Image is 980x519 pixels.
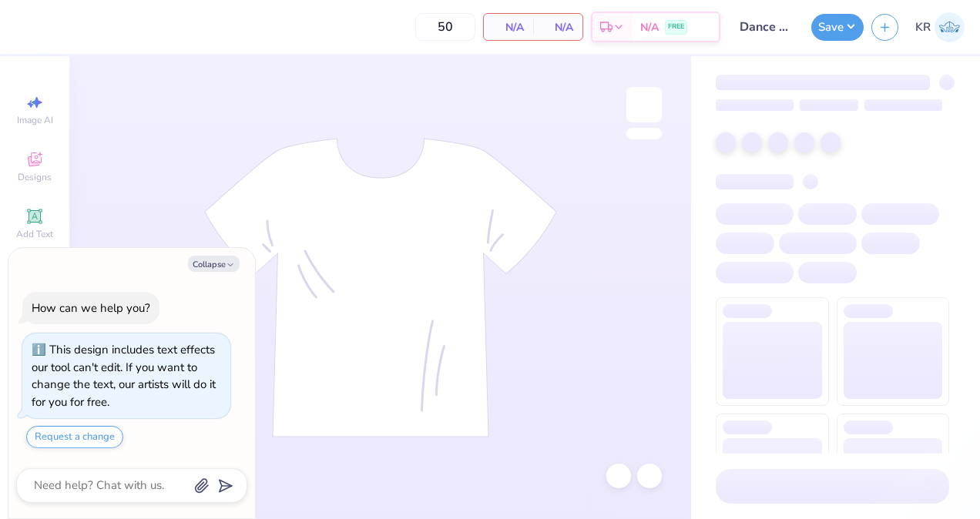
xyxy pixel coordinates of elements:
[26,426,123,448] button: Request a change
[542,19,573,35] span: N/A
[493,19,524,35] span: N/A
[32,300,150,316] div: How can we help you?
[16,228,53,240] span: Add Text
[728,12,804,42] input: Untitled Design
[32,342,216,410] div: This design includes text effects our tool can't edit. If you want to change the text, our artist...
[18,171,52,183] span: Designs
[17,114,53,126] span: Image AI
[915,18,931,36] span: KR
[935,12,965,42] img: Kate Ruffin
[204,138,557,437] img: tee-skeleton.svg
[811,14,864,41] button: Save
[915,12,965,42] a: KR
[668,22,684,32] span: FREE
[188,256,240,272] button: Collapse
[640,19,659,35] span: N/A
[415,13,475,41] input: – –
